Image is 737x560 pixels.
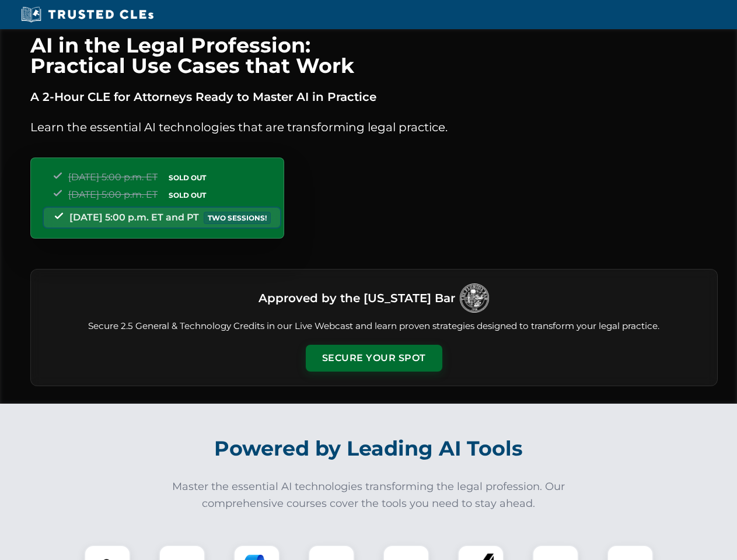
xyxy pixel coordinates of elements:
img: Trusted CLEs [18,6,157,23]
img: Logo [460,283,489,313]
p: Secure 2.5 General & Technology Credits in our Live Webcast and learn proven strategies designed ... [45,320,703,333]
p: A 2-Hour CLE for Attorneys Ready to Master AI in Practice [30,87,718,106]
p: Master the essential AI technologies transforming the legal profession. Our comprehensive courses... [165,478,573,512]
h2: Powered by Leading AI Tools [46,428,692,469]
h1: AI in the Legal Profession: Practical Use Cases that Work [30,35,718,76]
span: SOLD OUT [165,171,210,184]
span: [DATE] 5:00 p.m. ET [68,189,158,200]
h3: Approved by the [US_STATE] Bar [259,288,455,309]
span: SOLD OUT [165,189,210,201]
span: [DATE] 5:00 p.m. ET [68,171,158,183]
p: Learn the essential AI technologies that are transforming legal practice. [30,118,718,136]
button: Secure Your Spot [306,345,442,372]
